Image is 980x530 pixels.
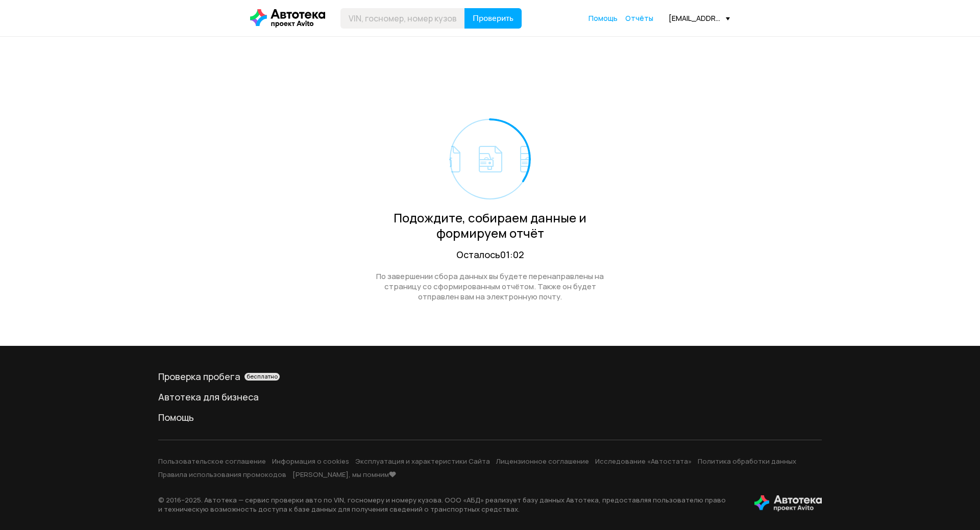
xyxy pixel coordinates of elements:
a: Правила использования промокодов [158,470,286,479]
a: [PERSON_NAME], мы помним [292,470,396,479]
span: Проверить [473,14,513,22]
div: Осталось 01:02 [365,248,615,261]
p: © 2016– 2025 . Автотека — сервис проверки авто по VIN, госномеру и номеру кузова. ООО «АБД» реали... [158,495,738,514]
button: Проверить [464,8,522,29]
div: Проверка пробега [158,370,822,383]
div: По завершении сбора данных вы будете перенаправлены на страницу со сформированным отчётом. Также ... [365,271,615,302]
span: Отчёты [625,13,653,23]
a: Информация о cookies [272,457,349,466]
input: VIN, госномер, номер кузова [340,8,465,29]
a: Исследование «Автостата» [595,457,692,466]
a: Политика обработки данных [698,457,796,466]
span: бесплатно [247,373,278,380]
a: Эксплуатация и характеристики Сайта [355,457,490,466]
div: Подождите, собираем данные и формируем отчёт [365,210,615,241]
div: [EMAIL_ADDRESS][DOMAIN_NAME] [669,13,730,23]
a: Помощь [158,411,822,423]
a: Автотека для бизнеса [158,391,822,403]
img: tWS6KzJlK1XUpy65r7uaHVIs4JI6Dha8Nraz9T2hA03BhoCc4MtbvZCxBLwJIh+mQSIAkLBJpqMoKVdP8sONaFJLCz6I0+pu7... [754,495,822,512]
span: Помощь [589,13,618,23]
a: Лицензионное соглашение [496,457,589,466]
a: Отчёты [625,13,653,23]
a: Пользовательское соглашение [158,457,266,466]
a: Проверка пробегабесплатно [158,370,822,383]
a: Помощь [589,13,618,23]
